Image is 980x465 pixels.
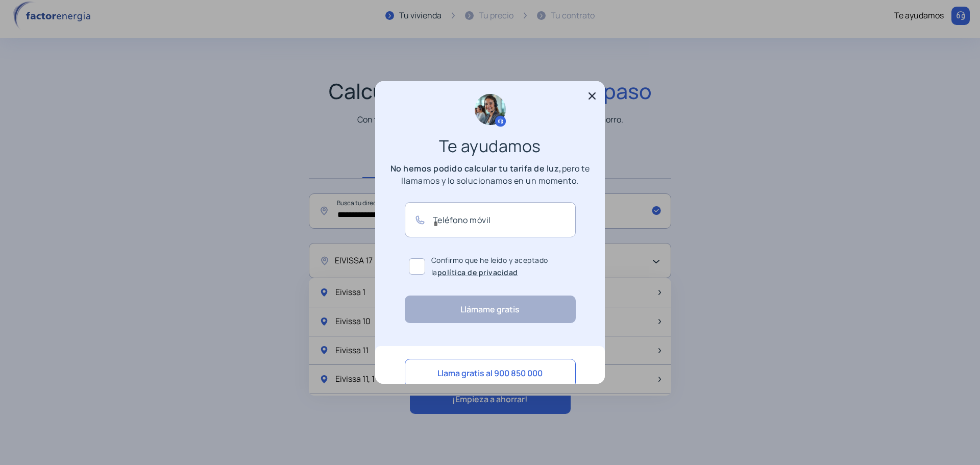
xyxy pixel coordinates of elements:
[431,254,572,279] span: Confirmo que he leído y aceptado la
[388,162,592,187] p: pero te llamamos y lo solucionamos en un momento.
[398,140,582,152] h3: Te ayudamos
[405,359,576,387] button: Llama gratis al 900 850 000
[390,163,562,174] b: No hemos podido calcular tu tarifa de luz,
[437,267,518,277] a: política de privacidad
